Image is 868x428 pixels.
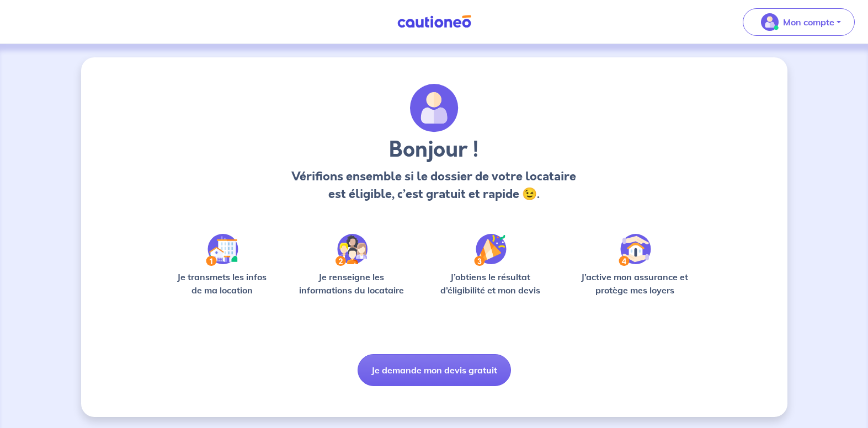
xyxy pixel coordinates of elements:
[410,84,459,132] img: archivate
[743,8,855,36] button: illu_account_valid_menu.svgMon compte
[428,270,553,297] p: J’obtiens le résultat d’éligibilité et mon devis
[393,15,476,29] img: Cautioneo
[289,168,579,203] p: Vérifions ensemble si le dossier de votre locataire est éligible, c’est gratuit et rapide 😉.
[206,234,238,266] img: /static/90a569abe86eec82015bcaae536bd8e6/Step-1.svg
[783,15,834,29] p: Mon compte
[336,234,368,266] img: /static/c0a346edaed446bb123850d2d04ad552/Step-2.svg
[761,13,779,31] img: illu_account_valid_menu.svg
[289,137,579,163] h3: Bonjour !
[358,354,511,386] button: Je demande mon devis gratuit
[571,270,699,297] p: J’active mon assurance et protège mes loyers
[619,234,651,266] img: /static/bfff1cf634d835d9112899e6a3df1a5d/Step-4.svg
[474,234,507,266] img: /static/f3e743aab9439237c3e2196e4328bba9/Step-3.svg
[292,270,411,297] p: Je renseigne les informations du locataire
[169,270,275,297] p: Je transmets les infos de ma location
